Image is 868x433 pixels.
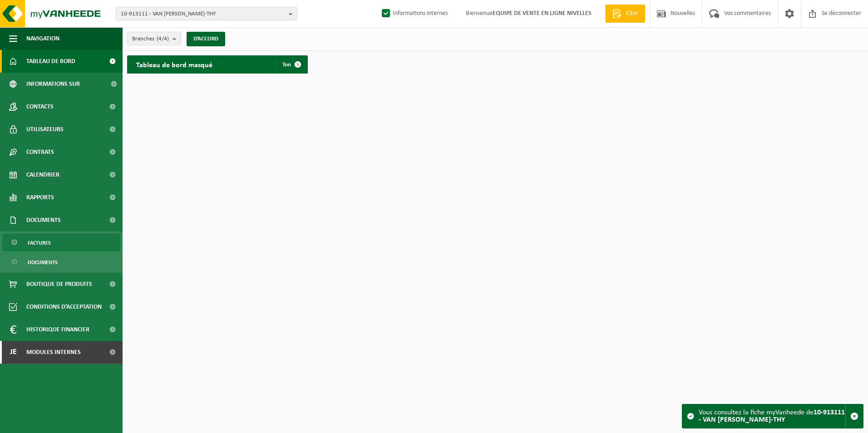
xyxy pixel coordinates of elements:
a: Citer [605,5,645,23]
label: Informations internes [380,7,448,20]
span: Informations sur l’entreprise [26,73,105,95]
span: Utilisateurs [26,118,64,141]
span: Branches [132,32,169,46]
span: Modules internes [26,341,81,364]
span: Citer [624,9,641,18]
strong: EQUIPE DE VENTE EN LIGNE NIVELLES [493,10,592,17]
count: (4/4) [157,36,169,42]
h2: Tableau de bord masqué [127,55,222,73]
span: Ton [282,62,291,68]
span: Historique financier [26,318,89,341]
button: 10-913111 - VAN [PERSON_NAME]-THY [116,7,297,20]
span: Documents [26,209,61,231]
a: Factures [2,234,120,251]
button: Branches(4/4) [127,32,181,45]
span: Contacts [26,95,54,118]
span: Documents [28,254,58,271]
a: Documents [2,253,120,271]
span: Navigation [26,27,59,50]
span: Contrats [26,141,54,163]
font: Bienvenue [466,10,592,17]
span: Tableau de bord [26,50,75,73]
span: Je [9,341,17,364]
strong: 10-913111 - VAN [PERSON_NAME]-THY [699,409,845,423]
span: Rapports [26,186,54,209]
span: 10-913111 - VAN [PERSON_NAME]-THY [121,7,285,21]
span: Factures [28,234,51,251]
span: Calendrier [26,163,59,186]
button: D’ACCORD [187,32,225,46]
span: Conditions d’acceptation [26,295,102,318]
div: Vous consultez la fiche myVanheede de [699,404,845,428]
a: Ton [275,55,307,74]
span: Boutique de produits [26,273,92,295]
